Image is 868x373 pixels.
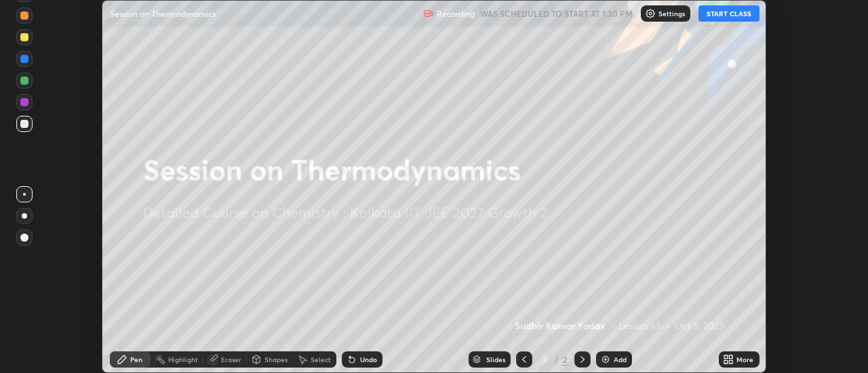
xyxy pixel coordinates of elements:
img: add-slide-button [600,354,611,365]
div: Slides [486,356,505,363]
div: / [554,355,558,364]
p: Recording [437,9,475,19]
img: class-settings-icons [645,8,656,19]
div: More [736,356,753,363]
h5: WAS SCHEDULED TO START AT 1:30 PM [480,7,633,20]
div: Highlight [168,356,198,363]
div: 2 [538,355,551,364]
div: Shapes [264,356,288,363]
p: Settings [658,10,685,17]
button: START CLASS [698,5,759,22]
div: Select [311,356,331,363]
div: Pen [130,356,142,363]
img: recording.375f2c34.svg [423,8,434,19]
div: 2 [561,353,569,366]
div: Eraser [221,356,241,363]
div: Undo [360,356,377,363]
p: Session on Thermodynamics [110,8,216,19]
div: Add [614,356,627,363]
